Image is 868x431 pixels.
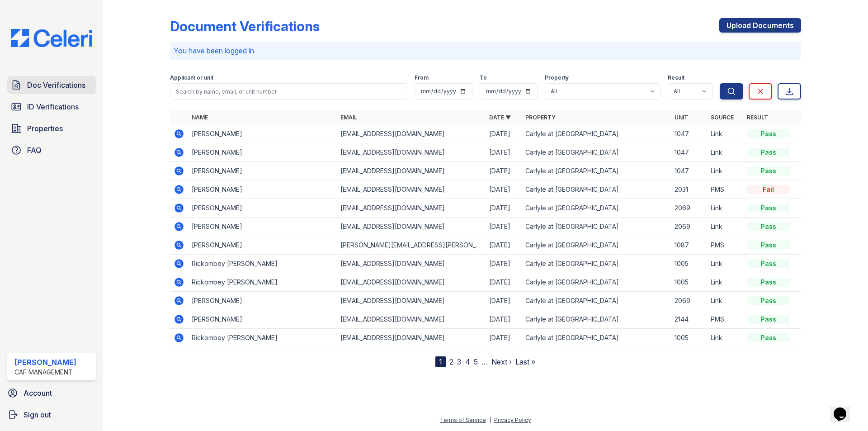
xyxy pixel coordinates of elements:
td: Link [707,292,743,310]
td: Carlyle at [GEOGRAPHIC_DATA] [522,329,670,347]
td: [DATE] [486,310,522,329]
td: Rickombey [PERSON_NAME] [188,329,337,347]
div: Fail [747,185,790,194]
p: You have been logged in [174,45,797,56]
div: Pass [747,129,790,138]
td: [PERSON_NAME] [188,180,337,199]
a: Result [747,114,768,121]
td: 2069 [671,292,707,310]
div: Document Verifications [170,18,320,34]
td: [EMAIL_ADDRESS][DOMAIN_NAME] [337,273,486,292]
td: [EMAIL_ADDRESS][DOMAIN_NAME] [337,310,486,329]
td: [EMAIL_ADDRESS][DOMAIN_NAME] [337,329,486,347]
label: Property [545,74,569,81]
a: Terms of Service [440,417,486,423]
td: PMS [707,180,743,199]
td: 2031 [671,180,707,199]
img: CE_Logo_Blue-a8612792a0a2168367f1c8372b55b34899dd931a85d93a1a3d3e32e68fde9ad4.png [4,29,99,47]
label: To [480,74,487,81]
td: [PERSON_NAME][EMAIL_ADDRESS][PERSON_NAME][DOMAIN_NAME] [337,236,486,255]
td: [DATE] [486,143,522,162]
a: Source [711,114,734,121]
td: [EMAIL_ADDRESS][DOMAIN_NAME] [337,180,486,199]
a: Name [192,114,208,121]
a: Unit [675,114,688,121]
td: [PERSON_NAME] [188,125,337,143]
td: [DATE] [486,180,522,199]
a: Date ▼ [489,114,511,121]
td: 2069 [671,199,707,218]
a: 4 [465,357,470,366]
div: CAF Management [14,368,76,377]
div: Pass [747,296,790,305]
td: 2069 [671,218,707,236]
span: Sign out [24,409,51,420]
td: [PERSON_NAME] [188,199,337,218]
td: [PERSON_NAME] [188,236,337,255]
td: Link [707,273,743,292]
td: Link [707,162,743,180]
td: 1087 [671,236,707,255]
td: 2144 [671,310,707,329]
td: [EMAIL_ADDRESS][DOMAIN_NAME] [337,218,486,236]
td: Link [707,218,743,236]
span: Properties [27,123,63,134]
td: [DATE] [486,292,522,310]
td: Carlyle at [GEOGRAPHIC_DATA] [522,143,670,162]
td: Link [707,255,743,273]
td: [PERSON_NAME] [188,143,337,162]
td: 1047 [671,125,707,143]
td: Link [707,199,743,218]
label: From [415,74,429,81]
label: Applicant or unit [170,74,213,81]
a: 2 [449,357,453,366]
div: Pass [747,259,790,268]
td: [PERSON_NAME] [188,162,337,180]
div: Pass [747,204,790,213]
td: Carlyle at [GEOGRAPHIC_DATA] [522,199,670,218]
td: [DATE] [486,199,522,218]
td: Link [707,329,743,347]
div: [PERSON_NAME] [14,357,76,368]
div: Pass [747,166,790,175]
td: Carlyle at [GEOGRAPHIC_DATA] [522,125,670,143]
a: Privacy Policy [494,417,531,423]
span: Doc Verifications [27,80,85,90]
td: [DATE] [486,162,522,180]
span: ID Verifications [27,101,79,112]
td: Carlyle at [GEOGRAPHIC_DATA] [522,255,670,273]
span: Account [24,388,52,398]
td: 1005 [671,273,707,292]
span: FAQ [27,145,42,156]
td: Rickombey [PERSON_NAME] [188,255,337,273]
td: 1005 [671,255,707,273]
td: [PERSON_NAME] [188,292,337,310]
td: [DATE] [486,273,522,292]
td: [EMAIL_ADDRESS][DOMAIN_NAME] [337,292,486,310]
td: Carlyle at [GEOGRAPHIC_DATA] [522,162,670,180]
td: Link [707,125,743,143]
div: Pass [747,148,790,157]
a: Property [525,114,556,121]
td: [DATE] [486,255,522,273]
div: Pass [747,241,790,250]
td: Carlyle at [GEOGRAPHIC_DATA] [522,218,670,236]
a: 3 [457,357,462,366]
td: [EMAIL_ADDRESS][DOMAIN_NAME] [337,162,486,180]
a: Last » [515,357,535,366]
td: 1047 [671,143,707,162]
label: Result [668,74,684,81]
td: 1005 [671,329,707,347]
td: Link [707,143,743,162]
td: [EMAIL_ADDRESS][DOMAIN_NAME] [337,125,486,143]
td: [DATE] [486,329,522,347]
td: Carlyle at [GEOGRAPHIC_DATA] [522,180,670,199]
td: [PERSON_NAME] [188,218,337,236]
td: [DATE] [486,218,522,236]
div: Pass [747,333,790,342]
div: Pass [747,315,790,324]
a: Sign out [4,406,99,424]
td: PMS [707,236,743,255]
iframe: chat widget [830,395,859,422]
